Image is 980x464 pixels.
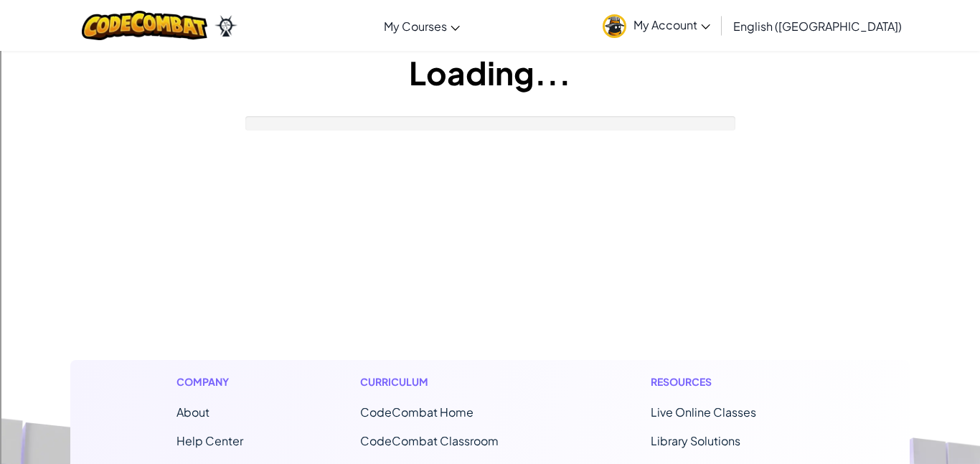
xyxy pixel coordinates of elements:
span: English ([GEOGRAPHIC_DATA]) [733,19,902,34]
img: Ozaria [215,15,237,37]
a: English ([GEOGRAPHIC_DATA]) [726,6,909,45]
img: avatar [603,14,626,38]
span: My Account [633,17,710,32]
a: My Account [595,3,717,48]
a: My Courses [377,6,467,45]
img: CodeCombat logo [82,11,207,40]
span: My Courses [384,19,447,34]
